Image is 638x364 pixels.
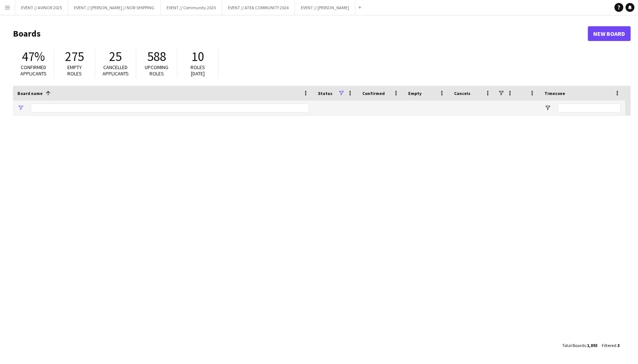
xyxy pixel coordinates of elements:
[408,91,422,96] span: Empty
[109,48,122,65] span: 25
[17,157,309,178] a: TEAM 5 // DIVERSE SMÅJOBBER 2020 (JCP)
[404,178,450,198] div: 0
[318,165,341,170] span: Archived
[588,26,631,41] a: New Board
[562,343,586,348] span: Total Boards
[17,178,309,198] a: TROPICANA SAMPLING (JCP)
[318,91,332,96] span: Status
[17,323,309,343] a: (WAL) ADMIN 2025
[450,116,496,136] div: 0
[540,116,625,136] div: (CET/CEST) [GEOGRAPHIC_DATA]
[358,281,404,302] div: 0%
[450,136,496,157] div: 0
[17,91,43,96] span: Board name
[450,219,496,239] div: 0
[17,105,24,111] button: Open Filter Menu
[17,136,309,157] a: RF // Moelven Mars 2024
[404,302,450,322] div: 0
[318,144,341,150] span: Active
[17,219,309,240] a: (WAL)
[544,105,551,111] button: Open Filter Menu
[450,261,496,281] div: 0
[103,64,129,77] span: Cancelled applicants
[22,48,45,65] span: 47%
[450,178,496,198] div: 0
[540,136,625,157] div: (CET/CEST) [GEOGRAPHIC_DATA]
[358,261,404,281] div: 0%
[318,186,341,191] span: Archived
[540,240,625,260] div: (CET/CEST) [GEOGRAPHIC_DATA]
[454,91,470,96] span: Cancels
[13,28,588,39] h1: Boards
[161,0,222,15] button: EVENT // Community 2025
[17,240,309,261] a: (WAL)
[450,323,496,343] div: 0
[404,116,450,136] div: 0
[222,0,295,15] button: EVENT // ATEA COMMUNITY 2024
[617,343,619,348] span: 3
[540,261,625,281] div: (CET/CEST) [GEOGRAPHIC_DATA]
[358,219,404,239] div: 0%
[318,310,341,315] span: Archived
[145,64,168,77] span: Upcoming roles
[540,302,625,322] div: (CET/CEST) [GEOGRAPHIC_DATA]
[147,48,166,65] span: 588
[540,157,625,177] div: (CET/CEST) [GEOGRAPHIC_DATA]
[358,178,404,198] div: 0%
[17,302,309,323] a: (WAL) ADMIN 2024
[540,178,625,198] div: (CET/CEST) [GEOGRAPHIC_DATA]
[404,136,450,157] div: 0
[358,240,404,260] div: 0%
[540,219,625,239] div: (CET/CEST) [GEOGRAPHIC_DATA]
[31,103,309,112] input: Board name Filter Input
[17,116,309,136] a: Huy Kontorarbeid (JCP)
[65,48,84,65] span: 275
[68,0,161,15] button: EVENT // [PERSON_NAME] // NOR-SHIPPING
[544,91,565,96] span: Timezone
[358,323,404,343] div: 0%
[17,281,309,302] a: (WAL) ADMIN 2023
[450,157,496,177] div: 0
[191,48,204,65] span: 10
[404,157,450,177] div: 0
[540,323,625,343] div: (CET/CEST) [GEOGRAPHIC_DATA]
[562,338,597,353] div: :
[67,64,82,77] span: Empty roles
[191,64,205,77] span: Roles [DATE]
[404,281,450,302] div: 0
[404,323,450,343] div: 4
[318,268,341,274] span: Archived
[20,64,47,77] span: Confirmed applicants
[318,227,341,232] span: Active
[404,219,450,239] div: 0
[587,343,597,348] span: 1,893
[358,157,404,177] div: 0%
[558,103,621,112] input: Timezone Filter Input
[17,261,309,281] a: (WAL) ADMIN 2022
[450,302,496,322] div: 0
[318,289,341,295] span: Archived
[15,0,68,15] button: EVENT // AVINOR 2025
[362,91,385,96] span: Confirmed
[358,302,404,322] div: 0%
[358,116,404,136] div: 0%
[540,281,625,302] div: (CET/CEST) [GEOGRAPHIC_DATA]
[318,123,341,129] span: Archived
[404,240,450,260] div: 0
[318,248,341,253] span: Archived
[602,343,616,348] span: Filtered
[358,136,404,157] div: 0%
[450,281,496,302] div: 0
[318,330,341,336] span: Active
[404,261,450,281] div: 0
[602,338,619,353] div: :
[295,0,355,15] button: EVENT // [PERSON_NAME]
[450,240,496,260] div: 0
